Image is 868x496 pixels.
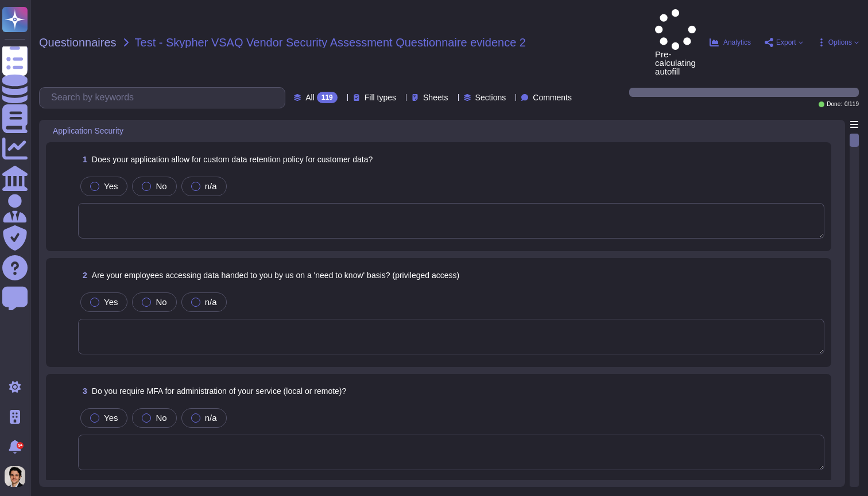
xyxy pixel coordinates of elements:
span: Yes [104,297,118,307]
span: Are your employees accessing data handed to you by us on a 'need to know' basis? (privileged access) [92,271,459,280]
span: Comments [533,93,572,101]
span: Sheets [423,93,448,101]
span: 0 / 119 [844,101,859,107]
span: Yes [104,413,118,423]
span: n/a [205,413,217,423]
span: n/a [205,297,217,307]
button: Analytics [710,38,751,47]
div: 9+ [17,442,24,449]
span: Options [828,39,852,46]
span: n/a [205,181,217,191]
span: Done: [827,101,842,107]
span: Fill types [365,93,396,101]
span: 1 [78,155,87,163]
span: No [156,181,166,191]
span: Export [776,39,796,46]
span: No [156,413,166,423]
span: No [156,297,166,307]
img: user [5,466,25,487]
span: Pre-calculating autofill [655,9,696,76]
input: Search by keywords [45,88,285,108]
span: Test - Skypher VSAQ Vendor Security Assessment Questionnaire evidence 2 [135,37,526,48]
div: 119 [317,92,338,103]
span: Analytics [723,39,751,46]
button: user [2,464,33,489]
span: Sections [475,93,506,101]
span: Yes [104,181,118,191]
span: 3 [78,387,87,395]
span: Does your application allow for custom data retention policy for customer data? [92,155,373,164]
span: Do you require MFA for administration of your service (local or remote)? [92,386,347,396]
span: 2 [78,271,87,279]
span: Questionnaires [39,37,117,48]
span: All [305,93,315,101]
